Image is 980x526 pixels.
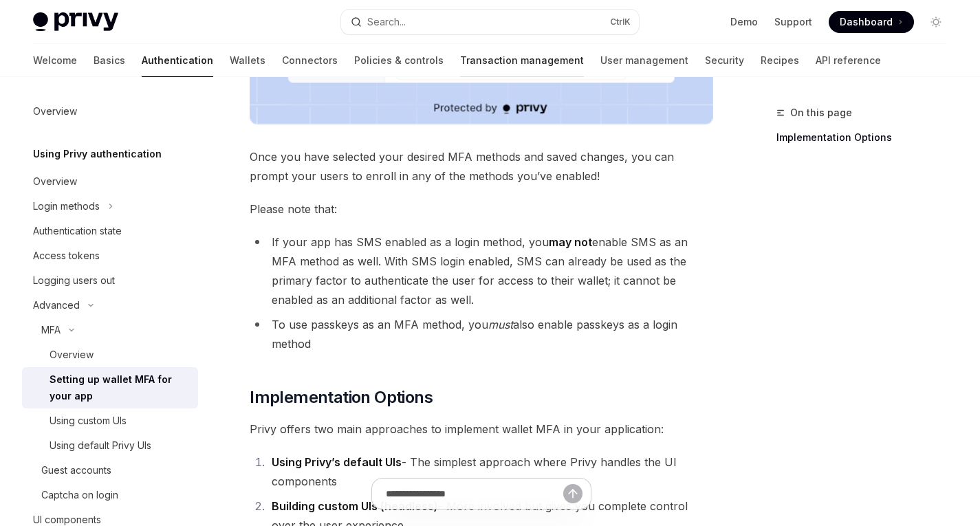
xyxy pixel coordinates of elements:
div: Logging users out [33,272,115,289]
div: Using custom UIs [50,413,127,429]
strong: may not [549,235,592,249]
div: Authentication state [33,223,122,239]
a: Demo [730,15,758,29]
div: Guest accounts [41,462,111,479]
a: Connectors [282,44,338,77]
span: Dashboard [840,15,893,29]
img: light logo [33,12,118,32]
a: Authentication state [22,219,198,243]
a: Basics [94,44,125,77]
span: Implementation Options [250,386,433,408]
a: Using default Privy UIs [22,433,198,458]
div: Login methods [33,198,100,215]
a: Support [774,15,812,29]
a: Welcome [33,44,77,77]
a: User management [600,44,688,77]
button: Search...CtrlK [341,10,638,34]
li: To use passkeys as an MFA method, you also enable passkeys as a login method [250,315,713,353]
a: Implementation Options [776,127,958,149]
em: must [488,318,513,331]
a: Dashboard [829,11,914,33]
div: MFA [41,322,61,338]
a: Transaction management [460,44,584,77]
a: Setting up wallet MFA for your app [22,367,198,408]
a: Access tokens [22,243,198,268]
strong: Using Privy’s default UIs [272,455,402,469]
span: Please note that: [250,199,713,219]
a: Security [705,44,744,77]
div: Overview [33,173,77,190]
a: Wallets [230,44,265,77]
a: API reference [816,44,881,77]
div: Overview [33,103,77,120]
a: Policies & controls [354,44,444,77]
div: Search... [367,14,406,30]
a: Overview [22,169,198,194]
h5: Using Privy authentication [33,146,162,162]
li: - The simplest approach where Privy handles the UI components [268,452,713,491]
div: Access tokens [33,248,100,264]
span: Once you have selected your desired MFA methods and saved changes, you can prompt your users to e... [250,147,713,186]
a: Overview [22,342,198,367]
span: On this page [790,105,852,121]
a: Overview [22,99,198,124]
div: Captcha on login [41,487,118,503]
span: Ctrl K [610,17,631,28]
div: Advanced [33,297,80,314]
button: Toggle dark mode [925,11,947,33]
button: Send message [563,484,582,503]
a: Guest accounts [22,458,198,483]
div: Setting up wallet MFA for your app [50,371,190,404]
a: Authentication [142,44,213,77]
a: Recipes [761,44,799,77]
span: Privy offers two main approaches to implement wallet MFA in your application: [250,419,713,439]
li: If your app has SMS enabled as a login method, you enable SMS as an MFA method as well. With SMS ... [250,232,713,309]
div: Overview [50,347,94,363]
a: Captcha on login [22,483,198,507]
a: Using custom UIs [22,408,198,433]
div: Using default Privy UIs [50,437,151,454]
a: Logging users out [22,268,198,293]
